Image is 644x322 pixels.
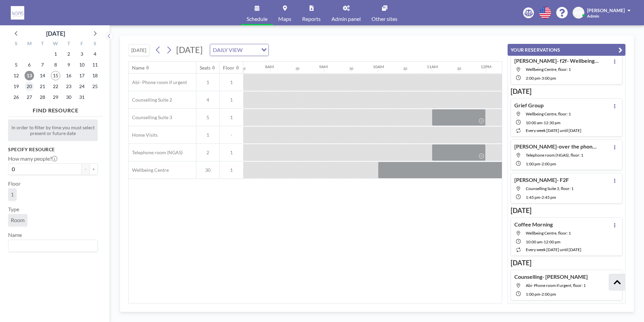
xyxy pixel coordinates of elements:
[90,71,100,80] span: Saturday, October 18, 2025
[90,60,100,70] span: Saturday, October 11, 2025
[77,60,87,70] span: Friday, October 10, 2025
[8,180,21,187] label: Floor
[8,119,98,141] div: In order to filter by time you must select present or future date
[196,167,219,173] span: 30
[587,7,625,13] span: [PERSON_NAME]
[200,65,211,71] div: Seats
[241,66,246,71] div: 30
[587,14,599,19] span: Admin
[540,76,542,81] span: -
[514,102,544,109] h4: Grief Group
[223,65,234,71] div: Floor
[220,79,243,85] span: 1
[526,120,542,125] span: 10:00 AM
[511,259,622,267] h3: [DATE]
[575,10,583,16] span: AW
[77,71,87,80] span: Friday, October 17, 2025
[11,191,14,197] span: 1
[90,163,98,175] button: +
[51,92,60,102] span: Wednesday, October 29, 2025
[514,273,588,280] h4: Counselling- [PERSON_NAME]
[90,82,100,91] span: Saturday, October 25, 2025
[25,60,34,70] span: Monday, October 6, 2025
[526,195,540,200] span: 1:45 PM
[544,120,560,125] span: 12:30 PM
[77,49,87,59] span: Friday, October 3, 2025
[526,111,571,116] span: Wellbeing Centre, floor: 1
[295,66,299,71] div: 30
[25,92,34,102] span: Monday, October 27, 2025
[526,247,581,252] span: every week [DATE] until [DATE]
[331,16,361,22] span: Admin panel
[526,153,583,158] span: Telephone room (NGAS), floor: 1
[8,240,97,251] div: Search for option
[64,71,73,80] span: Thursday, October 16, 2025
[64,92,73,102] span: Thursday, October 30, 2025
[38,82,47,91] span: Tuesday, October 21, 2025
[132,65,144,71] div: Name
[542,239,544,244] span: -
[49,40,62,49] div: W
[526,76,540,81] span: 2:00 PM
[220,150,243,156] span: 1
[220,97,243,103] span: 1
[11,82,21,91] span: Sunday, October 19, 2025
[212,46,244,54] span: DAILY VIEW
[514,57,599,64] h4: [PERSON_NAME]- f2f- Wellbeing centre with [PERSON_NAME]
[129,167,169,173] span: Wellbeing Centre
[64,60,73,70] span: Thursday, October 9, 2025
[373,64,384,69] div: 10AM
[265,64,274,69] div: 8AM
[51,60,60,70] span: Wednesday, October 8, 2025
[88,40,101,49] div: S
[8,206,19,213] label: Type
[129,79,187,85] span: Abi- Phone room if urgent
[542,195,556,200] span: 2:45 PM
[349,66,353,71] div: 30
[51,71,60,80] span: Wednesday, October 15, 2025
[8,104,103,114] h4: FIND RESOURCE
[526,67,571,72] span: Wellbeing Centre, floor: 1
[542,161,556,166] span: 2:00 PM
[526,161,540,166] span: 1:00 PM
[129,132,158,138] span: Home Visits
[129,150,183,156] span: Telephone room (NGAS)
[77,92,87,102] span: Friday, October 31, 2025
[302,16,321,22] span: Reports
[220,132,243,138] span: -
[196,132,219,138] span: 1
[62,40,75,49] div: T
[38,92,47,102] span: Tuesday, October 28, 2025
[526,128,581,133] span: every week [DATE] until [DATE]
[129,97,172,103] span: Counselling Suite 2
[457,66,461,71] div: 30
[372,16,397,22] span: Other sites
[540,292,542,297] span: -
[481,64,491,69] div: 12PM
[526,292,540,297] span: 1:00 PM
[508,44,625,56] button: YOUR RESERVATIONS
[36,40,49,49] div: T
[220,114,243,120] span: 1
[11,60,21,70] span: Sunday, October 5, 2025
[542,292,556,297] span: 2:00 PM
[11,217,25,223] span: Room
[23,40,36,49] div: M
[540,161,542,166] span: -
[196,114,219,120] span: 5
[514,177,569,183] h4: [PERSON_NAME]- F2F
[210,44,268,56] div: Search for option
[542,76,556,81] span: 3:00 PM
[129,114,172,120] span: Counselling Suite 3
[75,40,88,49] div: F
[77,82,87,91] span: Friday, October 24, 2025
[278,16,291,22] span: Maps
[25,82,34,91] span: Monday, October 20, 2025
[540,195,542,200] span: -
[427,64,438,69] div: 11AM
[90,49,100,59] span: Saturday, October 4, 2025
[64,49,73,59] span: Thursday, October 2, 2025
[9,241,94,250] input: Search for option
[8,155,57,162] label: How many people?
[319,64,328,69] div: 9AM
